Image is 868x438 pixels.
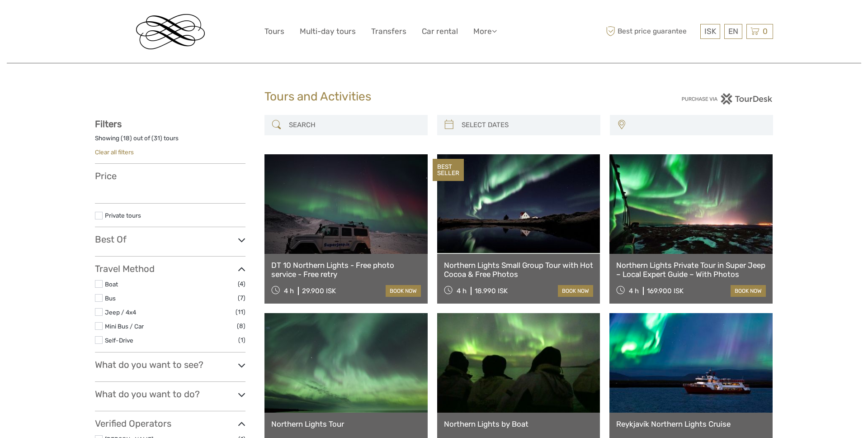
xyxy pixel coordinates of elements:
[724,24,742,39] div: EN
[236,307,245,317] span: (11)
[457,287,467,295] span: 4 h
[558,285,593,297] a: book now
[95,134,245,148] div: Showing ( ) out of ( ) tours
[105,295,116,302] a: Bus
[95,148,134,156] a: Clear all filters
[238,279,245,289] span: (4)
[422,25,458,38] a: Car rental
[136,14,205,49] img: Reykjavik Residence
[681,93,773,105] img: PurchaseViaTourDesk.png
[629,287,639,295] span: 4 h
[271,419,421,428] a: Northern Lights Tour
[95,263,245,274] h3: Travel Method
[647,287,684,295] div: 169.900 ISK
[105,309,136,316] a: Jeep / 4x4
[616,261,766,279] a: Northern Lights Private Tour in Super Jeep – Local Expert Guide – With Photos
[105,212,141,219] a: Private tours
[444,419,594,428] a: Northern Lights by Boat
[704,27,716,36] span: ISK
[237,321,245,331] span: (8)
[95,359,245,370] h3: What do you want to see?
[731,285,766,297] a: book now
[302,287,336,295] div: 29.900 ISK
[458,117,596,133] input: SELECT DATES
[95,119,122,129] strong: Filters
[95,171,245,181] h3: Price
[284,287,294,295] span: 4 h
[285,117,423,133] input: SEARCH
[238,293,245,303] span: (7)
[105,323,144,330] a: Mini Bus / Car
[371,25,406,38] a: Transfers
[95,234,245,245] h3: Best Of
[761,27,769,36] span: 0
[444,261,594,279] a: Northern Lights Small Group Tour with Hot Cocoa & Free Photos
[473,25,497,38] a: More
[386,285,421,297] a: book now
[154,134,160,143] label: 31
[105,337,133,344] a: Self-Drive
[271,261,421,279] a: DT 10 Northern Lights - Free photo service - Free retry
[95,389,245,400] h3: What do you want to do?
[105,281,118,288] a: Boat
[264,25,284,38] a: Tours
[300,25,356,38] a: Multi-day tours
[264,90,604,104] h1: Tours and Activities
[238,335,245,345] span: (1)
[95,418,245,429] h3: Verified Operators
[616,419,766,428] a: Reykjavík Northern Lights Cruise
[123,134,130,143] label: 18
[433,159,464,181] div: BEST SELLER
[604,24,698,39] span: Best price guarantee
[475,287,508,295] div: 18.990 ISK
